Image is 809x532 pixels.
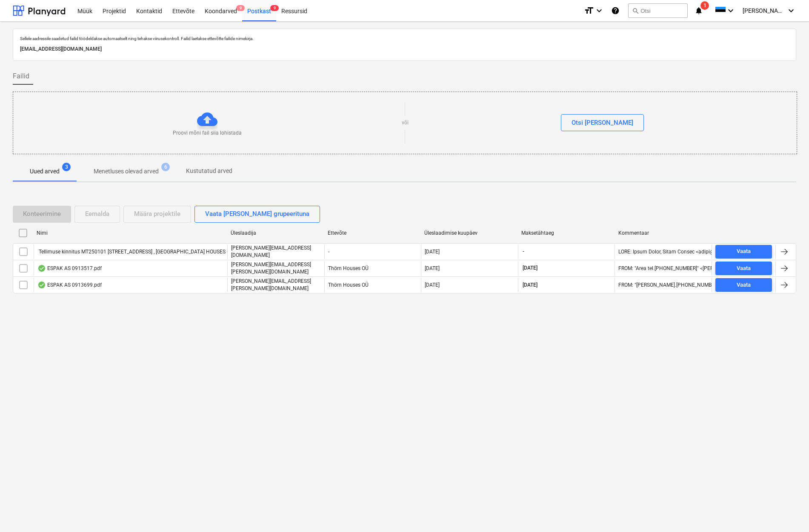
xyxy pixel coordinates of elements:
[402,119,409,127] p: või
[572,117,633,128] div: Otsi [PERSON_NAME]
[700,1,709,10] span: 1
[561,114,644,131] button: Otsi [PERSON_NAME]
[628,3,688,18] button: Otsi
[236,5,245,11] span: 9
[425,282,440,288] div: [DATE]
[743,7,785,14] span: [PERSON_NAME]
[584,6,594,16] i: format_size
[37,265,102,272] div: ESPAK AS 0913517.pdf
[37,282,102,288] div: ESPAK AS 0913699.pdf
[594,6,604,16] i: keyboard_arrow_down
[231,230,321,236] div: Üleslaadija
[205,208,309,219] div: Vaata [PERSON_NAME] grupeerituna
[715,245,772,259] button: Vaata
[324,261,421,276] div: Thörn Houses OÜ
[611,6,620,16] i: Abikeskus
[161,163,170,171] span: 6
[786,6,796,16] i: keyboard_arrow_down
[737,264,751,273] div: Vaata
[324,278,421,292] div: Thörn Houses OÜ
[425,265,440,271] div: [DATE]
[37,230,224,236] div: Nimi
[37,265,46,272] div: Andmed failist loetud
[328,230,418,236] div: Ettevõte
[270,5,279,11] span: 9
[522,282,538,289] span: [DATE]
[62,163,71,171] span: 3
[20,45,789,54] p: [EMAIL_ADDRESS][DOMAIN_NAME]
[231,261,321,276] p: [PERSON_NAME][EMAIL_ADDRESS][PERSON_NAME][DOMAIN_NAME]
[20,36,789,41] p: Sellele aadressile saadetud failid töödeldakse automaatselt ning tehakse viirusekontroll. Failid ...
[695,6,703,16] i: notifications
[231,278,321,292] p: [PERSON_NAME][EMAIL_ADDRESS][PERSON_NAME][DOMAIN_NAME]
[737,280,751,290] div: Vaata
[13,92,797,154] div: Proovi mõni fail siia lohistadavõiOtsi [PERSON_NAME]
[424,230,515,236] div: Üleslaadimise kuupäev
[425,249,440,255] div: [DATE]
[37,249,244,255] div: Tellimuse kinnitus MT250101 [STREET_ADDRESS] , [GEOGRAPHIC_DATA] HOUSES OÜ.xlsx
[324,244,421,259] div: -
[37,282,46,288] div: Andmed failist loetud
[715,278,772,292] button: Vaata
[522,248,525,255] span: -
[173,129,242,137] p: Proovi mõni fail siia lohistada
[231,244,321,259] p: [PERSON_NAME][EMAIL_ADDRESS][DOMAIN_NAME]
[522,265,538,272] span: [DATE]
[715,262,772,275] button: Vaata
[737,247,751,256] div: Vaata
[521,230,612,236] div: Maksetähtaeg
[13,71,29,81] span: Failid
[632,7,639,14] span: search
[30,167,60,176] p: Uued arved
[618,230,709,236] div: Kommentaar
[194,206,320,223] button: Vaata [PERSON_NAME] grupeerituna
[94,167,159,176] p: Menetluses olevad arved
[186,167,232,175] p: Kustutatud arved
[726,6,736,16] i: keyboard_arrow_down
